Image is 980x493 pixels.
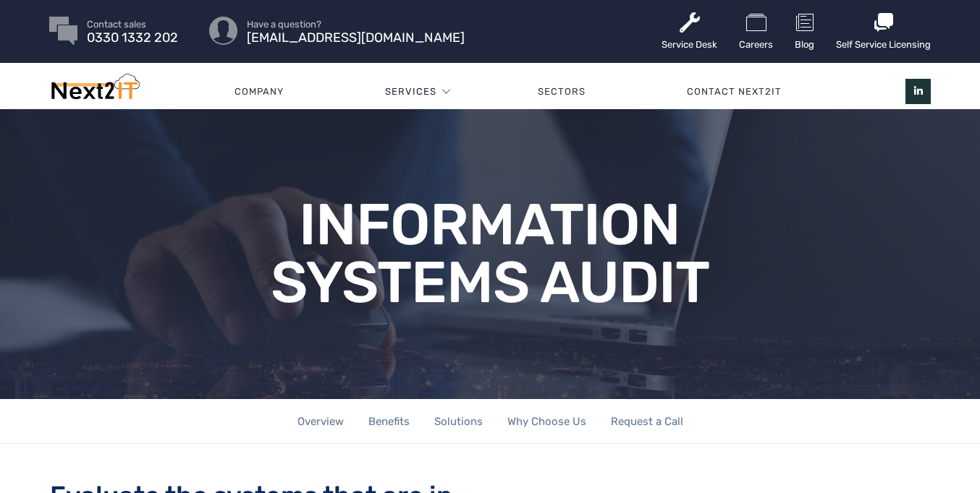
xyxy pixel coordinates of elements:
[507,399,586,445] a: Why Choose Us
[269,196,710,312] h1: Information Systems Audit
[487,70,636,113] a: Sectors
[636,70,832,113] a: Contact Next2IT
[87,20,178,29] span: Contact sales
[611,399,683,445] a: Request a Call
[247,33,465,43] span: [EMAIL_ADDRESS][DOMAIN_NAME]
[49,74,140,106] img: Next2IT
[87,20,178,43] a: Contact sales 0330 1332 202
[247,20,465,43] a: Have a question? [EMAIL_ADDRESS][DOMAIN_NAME]
[434,399,483,445] a: Solutions
[184,70,334,113] a: Company
[87,33,178,43] span: 0330 1332 202
[385,70,436,113] a: Services
[368,399,410,445] a: Benefits
[247,20,465,29] span: Have a question?
[297,399,344,445] a: Overview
